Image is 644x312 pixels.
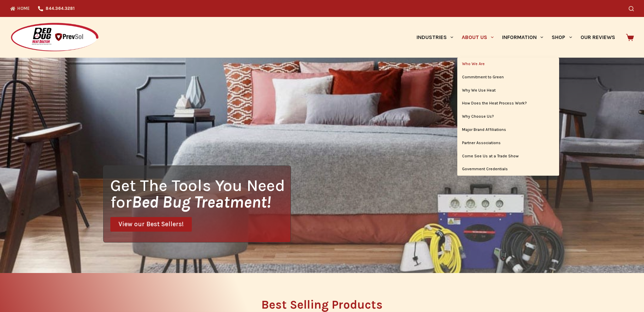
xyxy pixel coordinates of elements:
nav: Primary [412,17,619,58]
a: Why We Use Heat [457,84,559,97]
a: Major Brand Affiliations [457,123,559,136]
button: Search [629,6,634,11]
i: Bed Bug Treatment! [132,192,271,212]
button: Open LiveChat chat widget [5,3,26,23]
a: Government Credentials [457,163,559,176]
a: Come See Us at a Trade Show [457,150,559,163]
a: Industries [412,17,457,58]
a: Our Reviews [576,17,619,58]
a: How Does the Heat Process Work? [457,97,559,110]
a: Why Choose Us? [457,110,559,123]
h1: Get The Tools You Need for [110,177,291,210]
span: View our Best Sellers! [118,221,184,228]
a: Commitment to Green [457,71,559,84]
a: Partner Associations [457,137,559,150]
a: Shop [548,17,576,58]
a: View our Best Sellers! [110,217,192,232]
img: Prevsol/Bed Bug Heat Doctor [10,22,99,53]
a: About Us [457,17,498,58]
a: Who We Are [457,58,559,71]
h2: Best Selling Products [103,299,541,311]
a: Information [498,17,548,58]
